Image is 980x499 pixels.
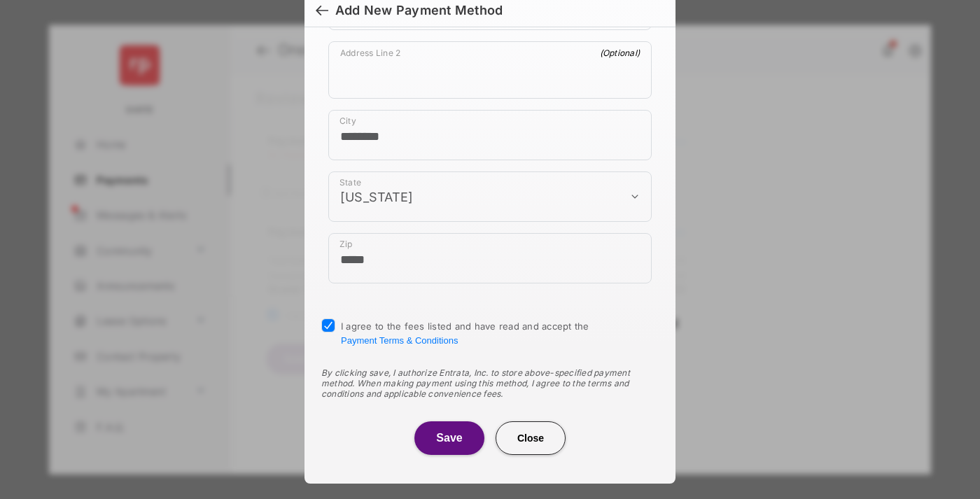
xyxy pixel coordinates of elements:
[341,335,458,346] button: I agree to the fees listed and have read and accept the
[328,110,652,160] div: payment_method_screening[postal_addresses][locality]
[414,421,484,455] button: Save
[321,367,659,399] div: By clicking save, I authorize Entrata, Inc. to store above-specified payment method. When making ...
[496,421,566,455] button: Close
[341,321,589,346] span: I agree to the fees listed and have read and accept the
[328,233,652,283] div: payment_method_screening[postal_addresses][postalCode]
[335,3,503,18] div: Add New Payment Method
[328,171,652,222] div: payment_method_screening[postal_addresses][administrativeArea]
[328,41,652,99] div: payment_method_screening[postal_addresses][addressLine2]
